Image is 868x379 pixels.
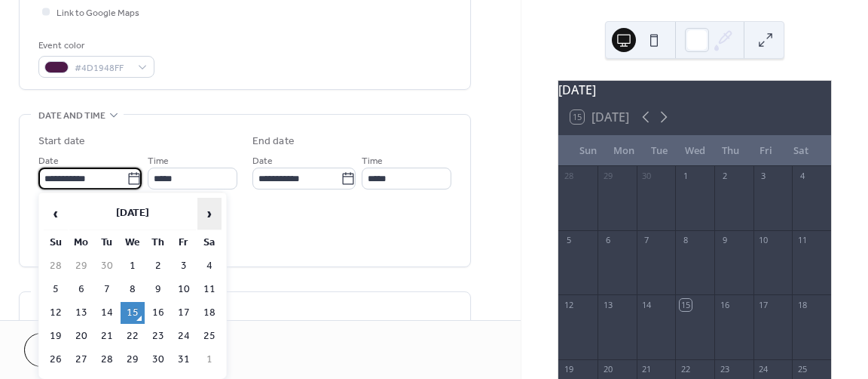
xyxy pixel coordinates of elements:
div: 24 [758,364,769,375]
td: 13 [69,302,93,324]
td: 25 [197,325,222,347]
th: We [121,232,145,254]
td: 26 [44,349,68,371]
div: Event color [38,38,151,54]
div: [DATE] [558,81,831,99]
div: 10 [758,235,769,246]
td: 31 [172,349,196,371]
th: Th [146,232,170,254]
span: Date [38,153,59,169]
td: 24 [172,325,196,347]
div: Fri [748,136,784,166]
div: 15 [680,299,691,310]
div: 14 [641,299,653,310]
div: Thu [713,136,748,166]
div: 29 [602,171,613,182]
div: Wed [677,136,713,166]
div: 16 [719,299,730,310]
div: 20 [602,364,613,375]
div: Mon [606,136,641,166]
td: 21 [95,325,119,347]
th: Fr [172,232,196,254]
span: ‹ [44,199,67,229]
td: 19 [44,325,68,347]
td: 18 [197,302,222,324]
td: 9 [146,279,170,300]
span: #4D1948FF [75,60,130,76]
th: Mo [69,232,93,254]
div: 11 [796,235,808,246]
span: Time [148,153,169,169]
td: 28 [44,255,68,277]
td: 29 [121,349,145,371]
td: 17 [172,302,196,324]
th: [DATE] [69,198,196,230]
div: 30 [641,171,653,182]
th: Sa [197,232,222,254]
span: Date and time [38,108,105,124]
td: 23 [146,325,170,347]
td: 1 [121,255,145,277]
td: 15 [121,302,145,324]
div: 4 [796,171,808,182]
div: 17 [758,299,769,310]
div: 3 [758,171,769,182]
div: Tue [641,136,677,166]
div: Sat [784,136,819,166]
td: 8 [121,279,145,300]
td: 14 [95,302,119,324]
span: Date [252,153,273,169]
td: 16 [146,302,170,324]
div: 2 [719,171,730,182]
button: Cancel [24,333,117,367]
div: 7 [641,235,653,246]
div: 8 [680,235,691,246]
td: 29 [69,255,93,277]
td: 3 [172,255,196,277]
div: 13 [602,299,613,310]
td: 12 [44,302,68,324]
div: Sun [570,136,606,166]
td: 22 [121,325,145,347]
div: 21 [641,364,653,375]
div: 12 [563,299,574,310]
div: 9 [719,235,730,246]
span: › [198,199,221,229]
th: Tu [95,232,119,254]
div: End date [252,134,295,149]
td: 30 [95,255,119,277]
td: 28 [95,349,119,371]
td: 1 [197,349,222,371]
td: 10 [172,279,196,300]
span: Link to Google Maps [57,5,139,21]
td: 4 [197,255,222,277]
td: 30 [146,349,170,371]
div: 6 [602,235,613,246]
td: 20 [69,325,93,347]
div: 23 [719,364,730,375]
td: 7 [95,279,119,300]
td: 5 [44,279,68,300]
div: 19 [563,364,574,375]
span: Time [362,153,383,169]
div: 5 [563,235,574,246]
td: 2 [146,255,170,277]
div: 25 [796,364,808,375]
th: Su [44,232,68,254]
td: 11 [197,279,222,300]
div: Start date [38,134,85,149]
div: 28 [563,171,574,182]
div: 1 [680,171,691,182]
td: 6 [69,279,93,300]
div: 18 [796,299,808,310]
div: 22 [680,364,691,375]
td: 27 [69,349,93,371]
